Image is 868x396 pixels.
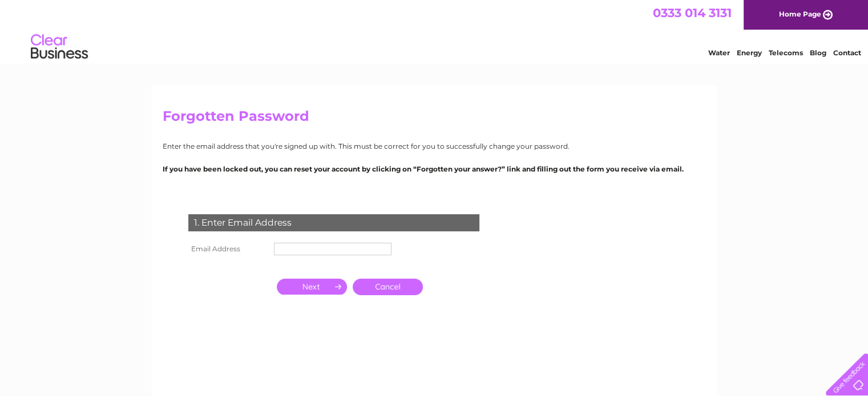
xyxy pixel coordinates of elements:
[653,6,732,20] a: 0333 014 3131
[163,164,706,174] p: If you have been locked out, you can reset your account by clicking on “Forgotten your answer?” l...
[30,30,88,64] img: logo.png
[708,48,730,57] a: Water
[737,48,762,57] a: Energy
[163,108,706,130] h2: Forgotten Password
[188,214,479,231] div: 1. Enter Email Address
[833,48,861,57] a: Contact
[185,240,271,258] th: Email Address
[769,48,803,57] a: Telecoms
[353,279,423,295] a: Cancel
[165,6,704,55] div: Clear Business is a trading name of Verastar Limited (registered in [GEOGRAPHIC_DATA] No. 3667643...
[810,48,826,57] a: Blog
[163,141,706,152] p: Enter the email address that you're signed up with. This must be correct for you to successfully ...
